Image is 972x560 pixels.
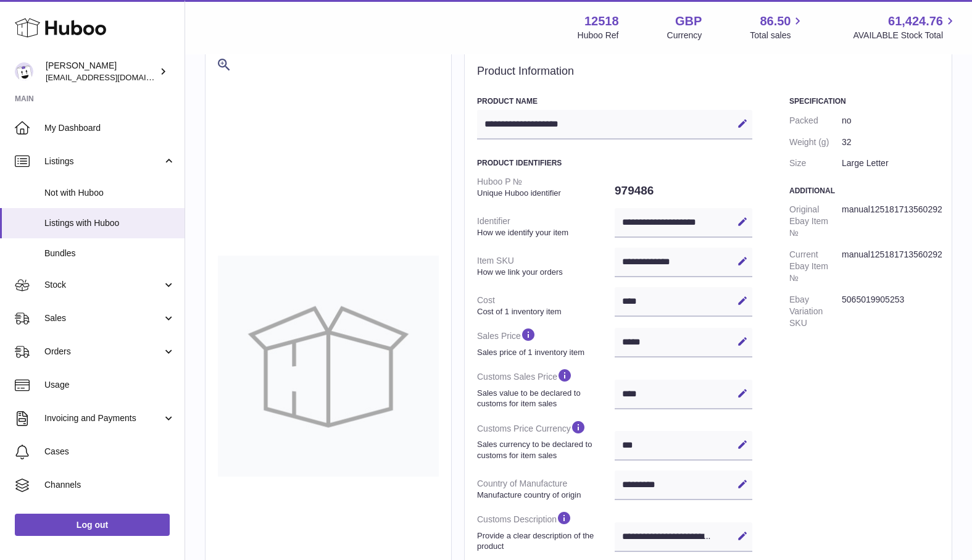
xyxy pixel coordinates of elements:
dt: Customs Description [477,505,615,556]
dt: Identifier [477,211,615,243]
strong: Sales value to be declared to customs for item sales [477,388,612,409]
a: 61,424.76 AVAILABLE Stock Total [853,13,957,41]
dd: 32 [842,132,939,153]
div: Currency [667,30,702,41]
strong: Manufacture country of origin [477,490,612,501]
a: Log out [15,514,170,536]
span: [EMAIL_ADDRESS][DOMAIN_NAME] [46,72,181,82]
dt: Ebay Variation SKU [789,289,842,334]
div: Huboo Ref [578,30,619,41]
h3: Specification [789,96,939,106]
dt: Packed [789,110,842,132]
strong: Sales price of 1 inventory item [477,347,612,358]
h3: Product Name [477,96,752,106]
dt: Country of Manufacture [477,473,615,505]
span: AVAILABLE Stock Total [853,30,957,41]
strong: How we link your orders [477,267,612,278]
span: Stock [44,279,162,291]
dd: no [842,110,939,132]
dd: 979486 [615,178,752,204]
dt: Cost [477,290,615,322]
dd: manual125181713560292 [842,199,939,244]
span: Listings [44,156,162,167]
h3: Product Identifiers [477,158,752,168]
a: 86.50 Total sales [750,13,805,41]
dt: Weight (g) [789,132,842,153]
span: 61,424.76 [888,13,943,30]
strong: GBP [675,13,702,30]
h2: Product Information [477,65,939,78]
dt: Customs Sales Price [477,362,615,414]
dd: Large Letter [842,153,939,174]
h3: Additional [789,186,939,196]
span: Invoicing and Payments [44,412,162,424]
span: My Dashboard [44,122,175,134]
dt: Original Ebay Item № [789,199,842,244]
dt: Size [789,153,842,174]
dt: Sales Price [477,322,615,362]
dt: Customs Price Currency [477,414,615,466]
dt: Item SKU [477,250,615,282]
dd: 5065019905253 [842,289,939,334]
span: Usage [44,379,175,391]
span: Sales [44,312,162,324]
strong: 12518 [584,13,619,30]
span: Not with Huboo [44,187,175,199]
span: 86.50 [760,13,791,30]
img: caitlin@fancylamp.co [15,62,33,81]
img: no-photo-large.jpg [218,256,439,477]
span: Bundles [44,248,175,259]
span: Cases [44,446,175,458]
span: Total sales [750,30,805,41]
div: [PERSON_NAME] [46,60,157,83]
strong: Provide a clear description of the product [477,530,612,552]
strong: Unique Huboo identifier [477,188,612,199]
strong: Cost of 1 inventory item [477,306,612,317]
strong: Sales currency to be declared to customs for item sales [477,439,612,461]
span: Orders [44,346,162,357]
strong: How we identify your item [477,227,612,238]
dt: Huboo P № [477,171,615,203]
span: Channels [44,479,175,491]
dt: Current Ebay Item № [789,244,842,289]
dd: manual125181713560292 [842,244,939,289]
span: Listings with Huboo [44,217,175,229]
